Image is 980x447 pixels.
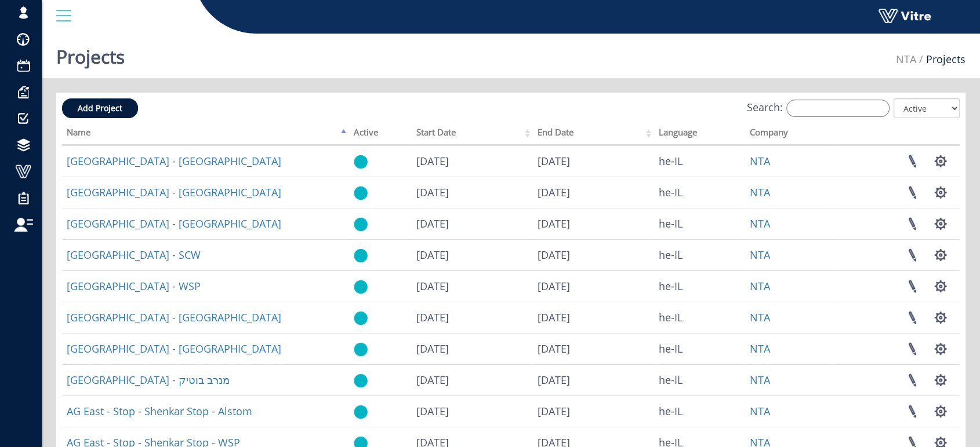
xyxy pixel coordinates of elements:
[67,185,281,199] a: [GEOGRAPHIC_DATA] - [GEOGRAPHIC_DATA]
[749,248,770,262] a: NTA
[533,239,654,270] td: [DATE]
[749,342,770,356] a: NTA
[896,52,916,66] a: NTA
[749,310,770,324] a: NTA
[412,123,533,145] th: Start Date: activate to sort column ascending
[412,239,533,270] td: [DATE]
[349,123,412,145] th: Active
[533,177,654,208] td: [DATE]
[654,333,745,364] td: he-IL
[654,364,745,395] td: he-IL
[786,100,890,117] input: Search:
[533,145,654,177] td: [DATE]
[412,395,533,427] td: [DATE]
[354,280,368,294] img: yes
[67,310,281,324] a: [GEOGRAPHIC_DATA] - [GEOGRAPHIC_DATA]
[62,98,138,118] a: Add Project
[67,154,281,168] a: [GEOGRAPHIC_DATA] - [GEOGRAPHIC_DATA]
[916,52,966,67] li: Projects
[654,145,745,177] td: he-IL
[412,145,533,177] td: [DATE]
[749,404,770,418] a: NTA
[533,123,654,145] th: End Date: activate to sort column ascending
[67,342,281,356] a: [GEOGRAPHIC_DATA] - [GEOGRAPHIC_DATA]
[654,395,745,427] td: he-IL
[749,185,770,199] a: NTA
[354,248,368,263] img: yes
[78,102,122,113] span: Add Project
[749,279,770,293] a: NTA
[354,405,368,419] img: yes
[654,177,745,208] td: he-IL
[654,239,745,270] td: he-IL
[412,364,533,395] td: [DATE]
[67,279,201,293] a: [GEOGRAPHIC_DATA] - WSP
[412,177,533,208] td: [DATE]
[62,123,349,145] th: Name: activate to sort column descending
[67,373,230,387] a: [GEOGRAPHIC_DATA] - מנרב בוטיק
[749,154,770,168] a: NTA
[354,186,368,200] img: yes
[747,100,890,117] label: Search:
[354,373,368,388] img: yes
[533,270,654,302] td: [DATE]
[67,404,252,418] a: AG East - Stop - Shenkar Stop - Alstom
[354,217,368,232] img: yes
[354,311,368,325] img: yes
[654,208,745,239] td: he-IL
[749,217,770,230] a: NTA
[56,29,125,78] h1: Projects
[654,123,745,145] th: Language
[745,123,834,145] th: Company
[412,270,533,302] td: [DATE]
[412,333,533,364] td: [DATE]
[354,155,368,169] img: yes
[67,217,281,230] a: [GEOGRAPHIC_DATA] - [GEOGRAPHIC_DATA]
[533,395,654,427] td: [DATE]
[654,270,745,302] td: he-IL
[354,342,368,357] img: yes
[749,373,770,387] a: NTA
[67,248,201,262] a: [GEOGRAPHIC_DATA] - SCW
[533,208,654,239] td: [DATE]
[533,333,654,364] td: [DATE]
[412,302,533,333] td: [DATE]
[412,208,533,239] td: [DATE]
[654,302,745,333] td: he-IL
[533,302,654,333] td: [DATE]
[533,364,654,395] td: [DATE]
